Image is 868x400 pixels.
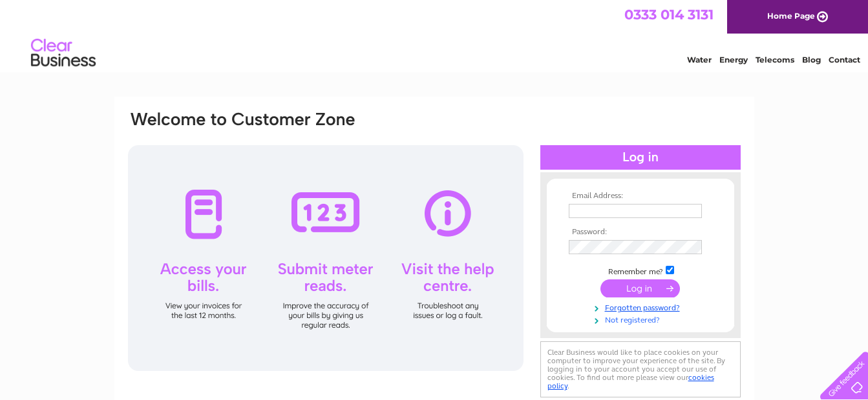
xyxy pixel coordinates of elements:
[547,373,714,390] a: cookies policy
[687,55,712,65] a: Water
[129,7,740,63] div: Clear Business is a trading name of Verastar Limited (registered in [GEOGRAPHIC_DATA] No. 3667643...
[30,34,96,73] img: logo.png
[566,192,715,201] th: Email Address:
[569,313,715,325] a: Not registered?
[624,6,714,23] a: 0333 014 3131
[829,55,860,65] a: Contact
[600,279,680,297] input: Submit
[566,264,715,277] td: Remember me?
[802,55,821,65] a: Blog
[540,341,741,397] div: Clear Business would like to place cookies on your computer to improve your experience of the sit...
[569,301,715,313] a: Forgotten password?
[719,55,748,65] a: Energy
[566,228,715,237] th: Password:
[756,55,794,65] a: Telecoms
